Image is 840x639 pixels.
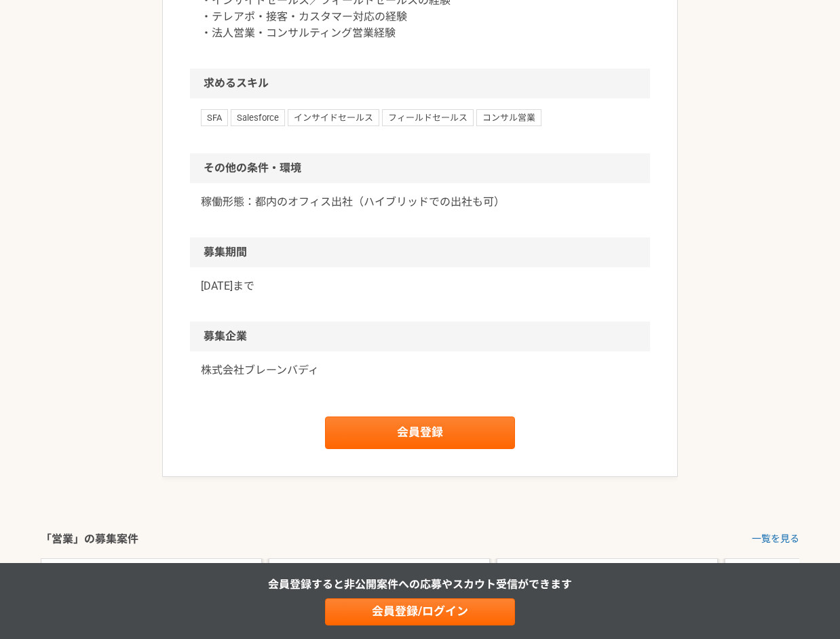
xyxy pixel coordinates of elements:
[190,153,650,183] h2: その他の条件・環境
[190,322,650,351] h2: 募集企業
[325,417,515,449] a: 会員登録
[268,577,572,593] p: 会員登録すると非公開案件への応募やスカウト受信ができます
[201,362,639,379] a: 株式会社ブレーンバディ
[190,237,650,267] h2: 募集期間
[231,109,285,125] span: Salesforce
[288,109,379,125] span: インサイドセールス
[382,109,474,125] span: フィールドセールス
[41,531,138,547] h3: 「営業」の募集案件
[325,598,515,625] a: 会員登録/ログイン
[201,278,639,294] p: [DATE]まで
[476,109,541,125] span: コンサル営業
[201,109,228,125] span: SFA
[752,532,799,546] a: 一覧を見る
[190,69,650,98] h2: 求めるスキル
[201,194,639,210] p: 稼働形態：都内のオフィス出社（ハイブリッドでの出社も可）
